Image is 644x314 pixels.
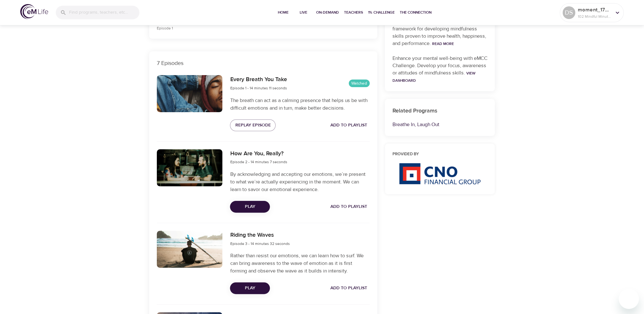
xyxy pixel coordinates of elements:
[392,71,475,83] a: View Dashboard
[230,119,276,131] button: Replay Episode
[235,284,265,292] span: Play
[399,163,481,184] img: CNO%20logo.png
[235,121,271,129] span: Replay Episode
[328,119,370,131] button: Add to Playlist
[400,9,431,16] span: The Connection
[296,9,311,16] span: Live
[230,231,290,240] h6: Riding the Waves
[230,75,287,84] h6: Every Breath You Take
[578,14,611,19] p: 102 Mindful Minutes
[344,9,363,16] span: Teachers
[276,9,291,16] span: Home
[230,149,287,158] h6: How Are You, Really?
[230,86,287,91] span: Episode 1 - 14 minutes 11 seconds
[392,121,439,128] a: Breathe In, Laugh Out
[619,289,639,309] iframe: Button to launch messaging window
[392,151,488,158] h6: Provided by
[578,6,611,14] p: moment_1754577710
[368,9,395,16] span: 1% Challenge
[230,170,369,193] p: By acknowledging and accepting our emotions, we’re present to what we’re actually experiencing in...
[392,55,488,84] p: Enhance your mental well-being with eMCC Challenge. Develop your focus, awareness or attitudes of...
[230,201,270,213] button: Play
[316,9,339,16] span: On-Demand
[157,59,370,67] p: 7 Episodes
[330,121,367,129] span: Add to Playlist
[230,241,290,246] span: Episode 3 - 14 minutes 32 seconds
[230,159,287,164] span: Episode 2 - 14 minutes 7 seconds
[330,203,367,211] span: Add to Playlist
[157,25,315,31] p: Episode 1
[328,282,370,294] button: Add to Playlist
[20,4,48,19] img: logo
[230,252,369,275] p: Rather than resist our emotions, we can learn how to surf. We can bring awareness to the wave of ...
[392,18,488,47] p: The eMCC™ is a scientifically validated framework for developing mindfulness skills proven to imp...
[230,97,369,112] p: The breath can act as a calming presence that helps us be with difficult emotions and in turn, ma...
[392,106,488,116] h6: Related Programs
[349,80,370,87] span: Watched
[230,282,270,294] button: Play
[235,203,265,211] span: Play
[330,284,367,292] span: Add to Playlist
[432,41,454,46] a: Read More
[328,201,370,213] button: Add to Playlist
[69,6,139,19] input: Find programs, teachers, etc...
[563,6,575,19] div: DS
